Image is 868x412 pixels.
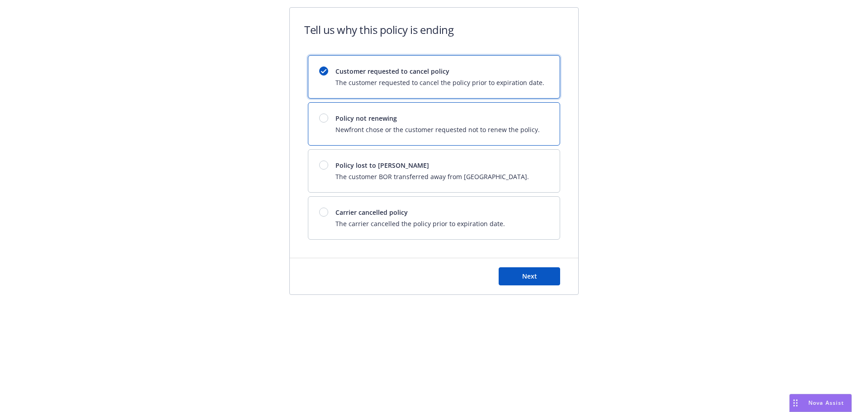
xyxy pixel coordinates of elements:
span: Newfront chose or the customer requested not to renew the policy. [335,125,540,134]
span: Carrier cancelled policy [335,208,505,217]
span: The customer BOR transferred away from [GEOGRAPHIC_DATA]. [335,172,529,181]
span: Nova Assist [808,399,844,407]
span: Customer requested to cancel policy [335,66,544,76]
span: Policy not renewing [335,114,540,123]
span: The carrier cancelled the policy prior to expiration date. [335,219,505,228]
span: Policy lost to [PERSON_NAME] [335,161,529,170]
span: The customer requested to cancel the policy prior to expiration date. [335,78,544,87]
button: Nova Assist [789,394,852,412]
h1: Tell us why this policy is ending [304,22,453,37]
span: Next [522,272,537,280]
button: Next [499,267,560,285]
div: Drag to move [790,394,801,412]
